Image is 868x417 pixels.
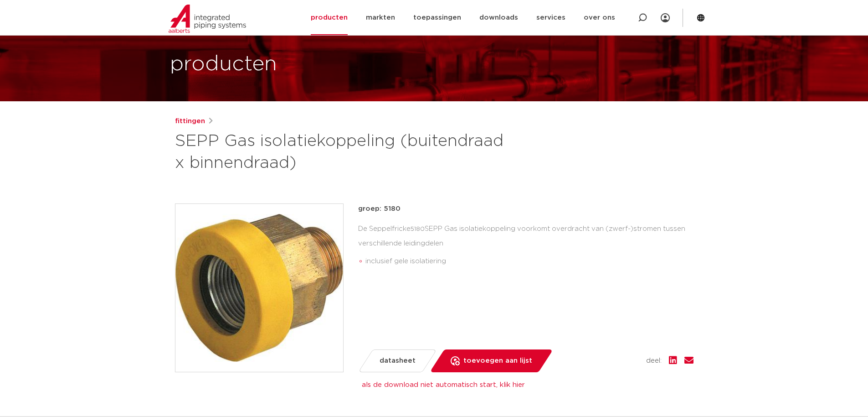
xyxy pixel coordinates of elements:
[362,381,525,388] a: als de download niet automatisch start, klik hier
[463,354,532,368] span: toevoegen aan lijst
[380,354,416,368] span: datasheet
[358,349,437,372] a: datasheet
[646,355,662,366] span: deel:
[175,116,205,127] a: fittingen
[365,254,693,269] li: inclusief gele isolatiering
[175,204,343,372] img: Product Image for SEPP Gas isolatiekoppeling (buitendraad x binnendraad)
[358,203,693,214] p: groep: 5180
[411,226,425,232] span: 5180
[358,222,693,273] div: De Seppelfricke SEPP Gas isolatiekoppeling voorkomt overdracht van (zwerf-)stromen tussen verschi...
[175,130,517,174] h1: SEPP Gas isolatiekoppeling (buitendraad x binnendraad)
[170,50,277,79] h1: producten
